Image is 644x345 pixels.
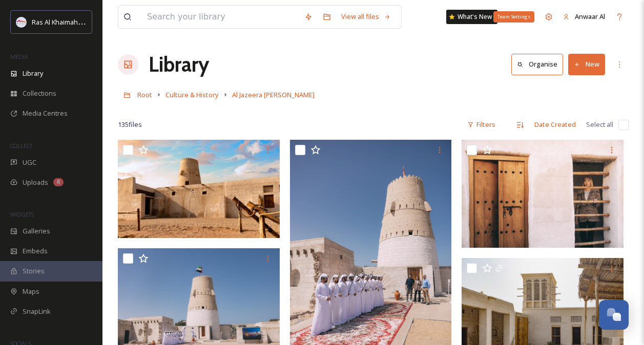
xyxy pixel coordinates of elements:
span: Uploads [23,178,48,187]
a: What's New [446,10,497,24]
span: Al Jazeera [PERSON_NAME] [232,90,315,99]
input: Search your library [142,6,299,28]
span: Select all [586,120,613,130]
button: Organise [511,54,563,75]
span: 135 file s [118,120,142,130]
span: Embeds [23,246,48,256]
span: Stories [23,266,45,276]
a: Al Jazeera [PERSON_NAME] [232,89,315,101]
span: WIDGETS [10,210,34,218]
span: Culture & History [165,90,219,99]
a: Root [137,89,152,101]
img: Al Jazirah Al Hamra (3).jpg [462,140,624,248]
span: COLLECT [10,142,32,149]
span: Ras Al Khaimah Tourism Development Authority [32,17,177,27]
img: Jazeera Al Hamra in Ras Al Khaimah.jpg [118,140,280,238]
button: Open Chat [599,300,629,330]
div: Filters [462,115,501,135]
span: SnapLink [23,307,51,316]
a: Organise [511,54,568,75]
a: View all files [336,7,396,27]
div: 8 [53,178,64,186]
span: Galleries [23,226,50,236]
span: Collections [23,89,56,98]
div: Date Created [529,115,581,135]
span: Maps [23,287,39,296]
span: MEDIA [10,53,28,60]
a: Culture & History [165,89,219,101]
a: Team Settings [539,8,558,26]
img: Logo_RAKTDA_RGB-01.png [16,17,27,27]
span: Media Centres [23,109,68,118]
div: Team Settings [493,11,534,23]
a: Anwaar Al [558,7,610,27]
span: UGC [23,158,36,167]
a: Library [149,49,209,80]
span: Anwaar Al [575,12,605,21]
span: Library [23,69,43,78]
button: New [568,54,605,75]
span: Root [137,90,152,99]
